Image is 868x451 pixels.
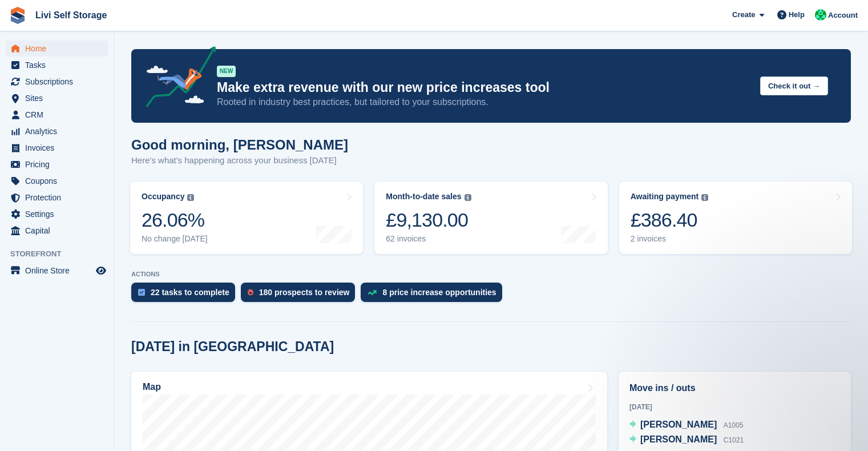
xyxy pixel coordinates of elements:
a: 180 prospects to review [241,283,361,308]
div: Month-to-date sales [386,192,461,202]
a: menu [6,140,108,156]
a: menu [6,107,108,123]
a: menu [6,90,108,106]
span: Analytics [25,123,94,139]
a: Livi Self Storage [31,6,111,25]
a: menu [6,74,108,90]
a: menu [6,156,108,172]
div: NEW [217,66,236,77]
a: 22 tasks to complete [131,283,241,308]
h2: [DATE] in [GEOGRAPHIC_DATA] [131,339,334,355]
span: Pricing [25,156,94,172]
span: Subscriptions [25,74,94,90]
span: Invoices [25,140,94,156]
h1: Good morning, [PERSON_NAME] [131,137,348,152]
div: £9,130.00 [386,208,471,232]
a: Month-to-date sales £9,130.00 62 invoices [374,182,607,254]
span: Storefront [10,248,114,260]
p: Here's what's happening across your business [DATE] [131,154,348,167]
img: icon-info-grey-7440780725fd019a000dd9b08b2336e03edf1995a4989e88bcd33f0948082b44.svg [465,194,471,201]
span: Home [25,41,94,57]
img: stora-icon-8386f47178a22dfd0bd8f6a31ec36ba5ce8667c1dd55bd0f319d3a0aa187defe.svg [9,7,26,24]
a: menu [6,57,108,73]
a: menu [6,41,108,57]
a: Preview store [94,264,108,277]
span: [PERSON_NAME] [640,420,717,429]
span: Coupons [25,173,94,189]
div: 62 invoices [386,234,471,244]
img: price-adjustments-announcement-icon-8257ccfd72463d97f412b2fc003d46551f7dbcb40ab6d574587a9cd5c0d94... [136,46,216,111]
div: 2 invoices [631,234,709,244]
span: A1005 [724,421,744,429]
span: Protection [25,190,94,206]
span: C1021 [724,436,744,444]
a: menu [6,206,108,222]
h2: Move ins / outs [629,381,840,395]
img: icon-info-grey-7440780725fd019a000dd9b08b2336e03edf1995a4989e88bcd33f0948082b44.svg [701,194,708,201]
span: Sites [25,90,94,106]
span: Help [789,9,805,21]
img: price_increase_opportunities-93ffe204e8149a01c8c9dc8f82e8f89637d9d84a8eef4429ea346261dce0b2c0.svg [368,290,377,295]
p: ACTIONS [131,271,851,278]
span: CRM [25,107,94,123]
span: [PERSON_NAME] [640,434,717,444]
a: menu [6,190,108,206]
a: [PERSON_NAME] C1021 [629,433,744,448]
div: 180 prospects to review [259,288,350,297]
div: Occupancy [142,192,184,202]
img: prospect-51fa495bee0391a8d652442698ab0144808aea92771e9ea1ae160a38d050c398.svg [248,289,253,296]
a: menu [6,223,108,239]
h2: Map [143,382,161,392]
a: [PERSON_NAME] A1005 [629,418,743,433]
a: Awaiting payment £386.40 2 invoices [619,182,852,254]
div: 8 price increase opportunities [382,288,496,297]
div: Awaiting payment [631,192,699,202]
span: Create [732,9,755,21]
img: icon-info-grey-7440780725fd019a000dd9b08b2336e03edf1995a4989e88bcd33f0948082b44.svg [187,194,194,201]
a: menu [6,173,108,189]
p: Rooted in industry best practices, but tailored to your subscriptions. [217,96,751,108]
div: £386.40 [631,208,709,232]
img: Joe Robertson [815,9,826,21]
span: Account [828,10,858,21]
div: 26.06% [142,208,208,232]
button: Check it out → [760,76,828,95]
span: Settings [25,206,94,222]
img: task-75834270c22a3079a89374b754ae025e5fb1db73e45f91037f5363f120a921f8.svg [138,289,145,296]
a: 8 price increase opportunities [361,283,507,308]
div: No change [DATE] [142,234,208,244]
span: Tasks [25,57,94,73]
div: [DATE] [629,402,840,412]
p: Make extra revenue with our new price increases tool [217,79,751,96]
a: Occupancy 26.06% No change [DATE] [130,182,363,254]
span: Capital [25,223,94,239]
div: 22 tasks to complete [151,288,229,297]
span: Online Store [25,263,94,279]
a: menu [6,263,108,279]
a: menu [6,123,108,139]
